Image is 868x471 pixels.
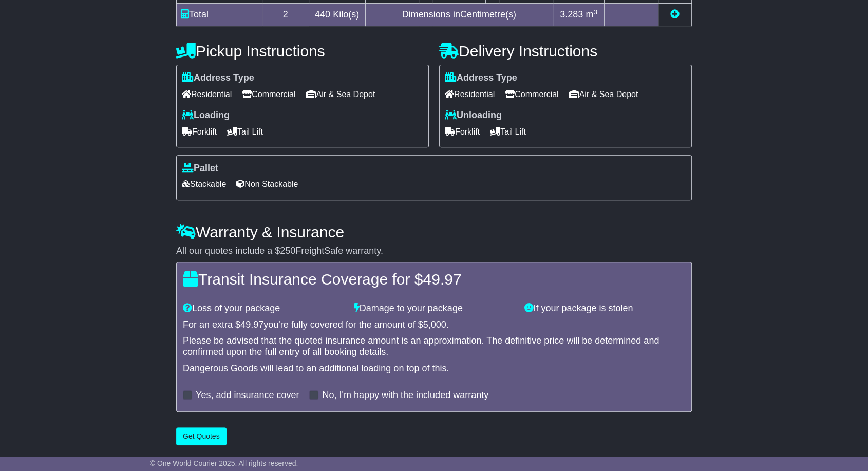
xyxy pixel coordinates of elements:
[560,9,583,20] span: 3.283
[183,271,685,288] h4: Transit Insurance Coverage for $
[322,390,488,401] label: No, I'm happy with the included warranty
[178,303,349,314] div: Loss of your package
[176,246,692,257] div: All our quotes include a $ FreightSafe warranty.
[445,72,517,84] label: Address Type
[519,303,690,314] div: If your package is stolen
[586,9,597,20] span: m
[242,86,295,102] span: Commercial
[280,246,295,256] span: 250
[236,176,298,192] span: Non Stackable
[150,459,298,467] span: © One World Courier 2025. All rights reserved.
[423,271,461,288] span: 49.97
[593,8,597,16] sup: 3
[176,43,429,60] h4: Pickup Instructions
[183,319,685,331] div: For an extra $ you're fully covered for the amount of $ .
[262,4,309,26] td: 2
[439,43,692,60] h4: Delivery Instructions
[490,124,526,140] span: Tail Lift
[182,86,232,102] span: Residential
[183,363,685,374] div: Dangerous Goods will lead to an additional loading on top of this.
[182,176,226,192] span: Stackable
[349,303,520,314] div: Damage to your package
[423,319,446,330] span: 5,000
[670,9,680,20] a: Add new item
[309,4,365,26] td: Kilo(s)
[445,124,480,140] span: Forklift
[182,110,230,121] label: Loading
[182,163,218,174] label: Pallet
[315,9,330,20] span: 440
[182,72,254,84] label: Address Type
[365,4,553,26] td: Dimensions in Centimetre(s)
[182,124,217,140] span: Forklift
[569,86,638,102] span: Air & Sea Depot
[183,335,685,357] div: Please be advised that the quoted insurance amount is an approximation. The definitive price will...
[176,427,227,445] button: Get Quotes
[505,86,558,102] span: Commercial
[196,390,299,401] label: Yes, add insurance cover
[445,86,495,102] span: Residential
[227,124,263,140] span: Tail Lift
[240,319,263,330] span: 49.97
[306,86,375,102] span: Air & Sea Depot
[445,110,502,121] label: Unloading
[176,223,692,240] h4: Warranty & Insurance
[177,4,262,26] td: Total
